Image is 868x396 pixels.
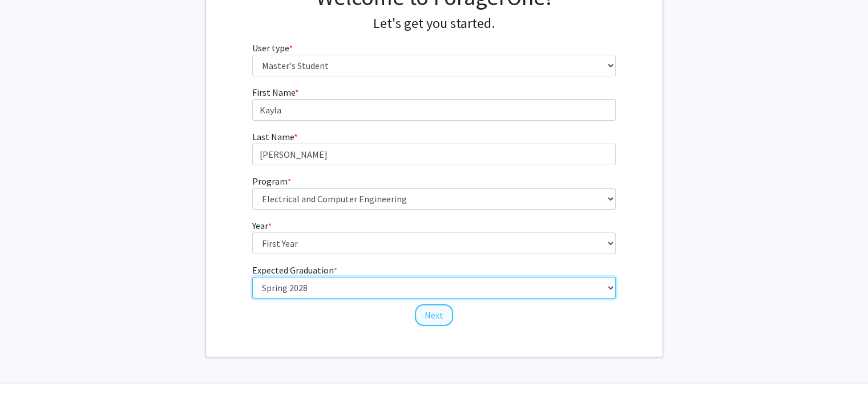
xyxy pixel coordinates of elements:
[9,345,49,387] iframe: Chat
[252,41,293,55] label: User type
[252,263,337,277] label: Expected Graduation
[252,219,272,232] label: Year
[415,304,453,326] button: Next
[252,131,294,142] span: Last Name
[252,87,295,98] span: First Name
[252,15,616,32] h4: Let's get you started.
[252,174,291,188] label: Program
